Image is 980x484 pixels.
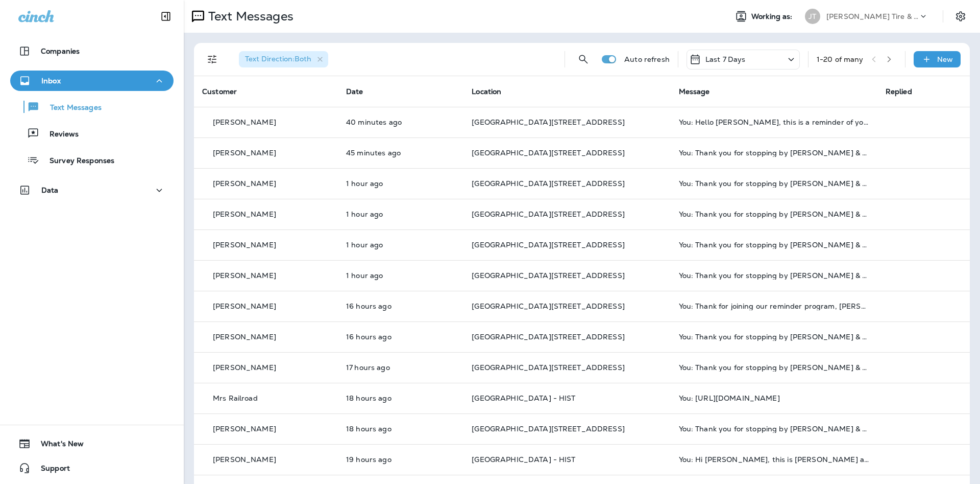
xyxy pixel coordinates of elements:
button: Data [10,180,174,200]
span: [GEOGRAPHIC_DATA][STREET_ADDRESS] [472,179,625,188]
p: [PERSON_NAME] [213,241,276,249]
div: You: Thank for joining our reminder program, Pamela you'll receive reminders when your vehicle is... [679,302,869,310]
p: [PERSON_NAME] [213,363,276,372]
p: [PERSON_NAME] [213,333,276,341]
div: You: Thank you for stopping by Jensen Tire & Auto - South 144th Street. Please take 30 seconds to... [679,271,869,280]
p: Survey Responses [39,156,114,166]
p: [PERSON_NAME] Tire & Auto [826,12,918,20]
span: What's New [31,440,84,452]
div: 1 - 20 of many [817,55,864,63]
button: Companies [10,41,174,61]
p: Reviews [39,130,79,140]
p: Mrs Railroad [213,394,258,402]
span: Text Direction : Both [245,54,311,63]
span: [GEOGRAPHIC_DATA] - HIST [472,455,575,464]
p: Inbox [41,77,61,85]
div: You: Thank you for stopping by Jensen Tire & Auto - South 144th Street. Please take 30 seconds to... [679,241,869,249]
span: [GEOGRAPHIC_DATA][STREET_ADDRESS] [472,302,625,311]
span: Message [679,87,710,96]
div: You: Hello Craig, this is a reminder of your scheduled appointment set for 08/29/2025 9:00 AM at ... [679,118,869,126]
p: Aug 28, 2025 08:08 AM [346,241,455,249]
p: [PERSON_NAME] [213,149,276,157]
p: Aug 28, 2025 08:08 AM [346,210,455,218]
div: You: Thank you for stopping by Jensen Tire & Auto - South 144th Street. Please take 30 seconds to... [679,210,869,218]
p: Text Messages [40,103,102,113]
p: Aug 28, 2025 08:58 AM [346,149,455,157]
button: Search Messages [573,49,594,70]
p: Aug 28, 2025 08:08 AM [346,179,455,188]
span: Date [346,87,363,96]
div: You: Thank you for stopping by Jensen Tire & Auto - South 144th Street. Please take 30 seconds to... [679,149,869,157]
button: Reviews [10,123,174,144]
p: [PERSON_NAME] [213,179,276,188]
span: [GEOGRAPHIC_DATA][STREET_ADDRESS] [472,424,625,433]
p: Text Messages [204,9,293,24]
span: Location [472,87,501,96]
p: [PERSON_NAME] [213,118,276,126]
p: [PERSON_NAME] [213,425,276,433]
span: Customer [202,87,237,96]
p: Aug 27, 2025 03:43 PM [346,394,455,402]
span: [GEOGRAPHIC_DATA][STREET_ADDRESS] [472,271,625,280]
div: You: Hi Ana, this is Jeremy at Jensen Tire. The work van could use an Engine Air Filter. It's $59... [679,455,869,464]
span: [GEOGRAPHIC_DATA][STREET_ADDRESS] [472,240,625,249]
button: What's New [10,433,174,454]
button: Collapse Sidebar [152,6,180,27]
button: Survey Responses [10,149,174,171]
p: [PERSON_NAME] [213,455,276,464]
p: Aug 28, 2025 08:08 AM [346,271,455,280]
span: Support [31,464,70,476]
p: [PERSON_NAME] [213,271,276,280]
span: [GEOGRAPHIC_DATA][STREET_ADDRESS] [472,210,625,219]
div: JT [805,9,820,24]
span: [GEOGRAPHIC_DATA][STREET_ADDRESS] [472,363,625,372]
p: Data [41,186,59,194]
p: Aug 28, 2025 09:03 AM [346,118,455,126]
div: You: Thank you for stopping by Jensen Tire & Auto - South 144th Street. Please take 30 seconds to... [679,425,869,433]
button: Text Messages [10,96,174,118]
div: Text Direction:Both [239,51,328,67]
span: Replied [886,87,912,96]
p: [PERSON_NAME] [213,210,276,218]
p: Aug 27, 2025 02:43 PM [346,455,455,464]
button: Settings [951,7,970,26]
span: [GEOGRAPHIC_DATA][STREET_ADDRESS] [472,148,625,157]
span: [GEOGRAPHIC_DATA][STREET_ADDRESS] [472,332,625,341]
div: You: Thank you for stopping by Jensen Tire & Auto - South 144th Street. Please take 30 seconds to... [679,363,869,372]
div: You: https://app.tireconnect.ca/instore/8928c11c6d514dae0207e14c1f17d2a4#!summary?location_id=315... [679,394,869,402]
p: [PERSON_NAME] [213,302,276,310]
button: Filters [202,49,223,70]
p: Aug 27, 2025 03:58 PM [346,363,455,372]
span: Working as: [751,12,795,21]
p: Aug 27, 2025 05:08 PM [346,302,455,310]
div: You: Thank you for stopping by Jensen Tire & Auto - South 144th Street. Please take 30 seconds to... [679,179,869,188]
p: Aug 27, 2025 05:00 PM [346,333,455,341]
p: Last 7 Days [705,55,746,63]
span: [GEOGRAPHIC_DATA] - HIST [472,394,575,403]
p: Companies [41,47,80,55]
p: New [937,55,953,63]
div: You: Thank you for stopping by Jensen Tire & Auto - South 144th Street. Please take 30 seconds to... [679,333,869,341]
p: Auto refresh [624,55,670,63]
p: Aug 27, 2025 02:58 PM [346,425,455,433]
span: [GEOGRAPHIC_DATA][STREET_ADDRESS] [472,118,625,127]
button: Support [10,458,174,478]
button: Inbox [10,71,174,91]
